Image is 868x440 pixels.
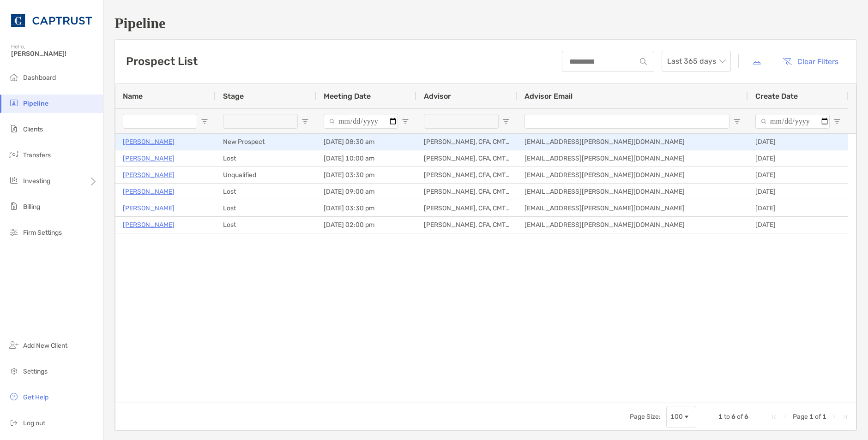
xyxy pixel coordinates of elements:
span: Log out [23,419,45,427]
div: [PERSON_NAME], CFA, CMT® [416,184,517,200]
div: [EMAIL_ADDRESS][PERSON_NAME][DOMAIN_NAME] [517,184,748,200]
button: Open Filter Menu [201,118,208,125]
div: 100 [670,413,683,421]
div: [DATE] [748,167,848,183]
img: logout icon [8,417,19,428]
span: 6 [744,413,748,421]
div: Lost [216,217,316,233]
span: of [737,413,743,421]
div: Lost [216,200,316,216]
div: Unqualified [216,167,316,183]
div: Next Page [830,413,838,421]
span: Advisor Email [524,92,573,101]
span: 1 [809,413,814,421]
span: Name [123,92,143,101]
img: CAPTRUST Logo [11,4,92,37]
img: pipeline icon [8,97,19,108]
div: [EMAIL_ADDRESS][PERSON_NAME][DOMAIN_NAME] [517,167,748,183]
button: Open Filter Menu [402,118,409,125]
button: Open Filter Menu [502,118,510,125]
button: Open Filter Menu [833,118,841,125]
div: [DATE] 10:00 am [316,150,416,166]
div: First Page [771,413,778,421]
span: Last 365 days [667,51,725,71]
img: get-help icon [8,391,19,402]
img: add_new_client icon [8,339,19,351]
div: Previous Page [782,413,789,421]
div: New Prospect [216,134,316,150]
span: [PERSON_NAME]! [11,50,97,58]
button: Open Filter Menu [733,118,741,125]
div: [DATE] [748,200,848,216]
span: of [815,413,821,421]
span: Stage [223,92,244,101]
span: Clients [23,125,43,133]
span: Meeting Date [324,92,371,101]
div: [EMAIL_ADDRESS][PERSON_NAME][DOMAIN_NAME] [517,134,748,150]
div: Lost [216,184,316,200]
img: clients icon [8,123,19,134]
div: [EMAIL_ADDRESS][PERSON_NAME][DOMAIN_NAME] [517,200,748,216]
input: Advisor Email Filter Input [524,114,729,129]
div: Page Size [666,406,696,428]
span: 1 [822,413,826,421]
span: Page [793,413,808,421]
span: Pipeline [23,100,48,107]
span: Transfers [23,151,51,159]
span: Advisor [424,92,451,101]
span: Add New Client [23,342,67,350]
div: [PERSON_NAME], CFA, CMT® [416,134,517,150]
input: Name Filter Input [123,114,197,129]
div: Page Size: [630,413,661,421]
img: transfers icon [8,149,19,160]
h3: Prospect List [126,55,198,68]
div: [EMAIL_ADDRESS][PERSON_NAME][DOMAIN_NAME] [517,217,748,233]
div: [DATE] 09:00 am [316,184,416,200]
div: [DATE] 08:30 am [316,134,416,150]
img: input icon [640,58,647,65]
div: [PERSON_NAME], CFA, CMT® [416,200,517,216]
button: Open Filter Menu [301,118,309,125]
span: Billing [23,203,40,211]
span: to [724,413,730,421]
a: [PERSON_NAME] [123,202,175,214]
a: [PERSON_NAME] [123,136,175,148]
div: Lost [216,150,316,166]
a: [PERSON_NAME] [123,169,175,181]
span: Firm Settings [23,229,62,237]
div: [PERSON_NAME], CFA, CMT® [416,150,517,166]
div: [PERSON_NAME], CFA, CMT® [416,167,517,183]
input: Create Date Filter Input [755,114,830,129]
div: [DATE] [748,134,848,150]
div: [EMAIL_ADDRESS][PERSON_NAME][DOMAIN_NAME] [517,150,748,166]
a: [PERSON_NAME] [123,219,175,231]
img: investing icon [8,175,19,186]
input: Meeting Date Filter Input [324,114,398,129]
span: Dashboard [23,74,56,82]
div: Last Page [841,413,849,421]
div: [PERSON_NAME], CFA, CMT® [416,217,517,233]
span: Create Date [755,92,798,101]
div: [DATE] [748,217,848,233]
div: [DATE] 03:30 pm [316,200,416,216]
a: [PERSON_NAME] [123,186,175,197]
button: Clear Filters [775,51,845,71]
span: 6 [731,413,735,421]
div: [DATE] [748,184,848,200]
img: settings icon [8,365,19,376]
div: [DATE] [748,150,848,166]
span: Get Help [23,393,48,401]
span: Investing [23,177,50,185]
span: Settings [23,368,48,375]
span: 1 [718,413,723,421]
img: firm-settings icon [8,226,19,238]
div: [DATE] 03:30 pm [316,167,416,183]
a: [PERSON_NAME] [123,153,175,164]
img: billing icon [8,201,19,212]
div: [DATE] 02:00 pm [316,217,416,233]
